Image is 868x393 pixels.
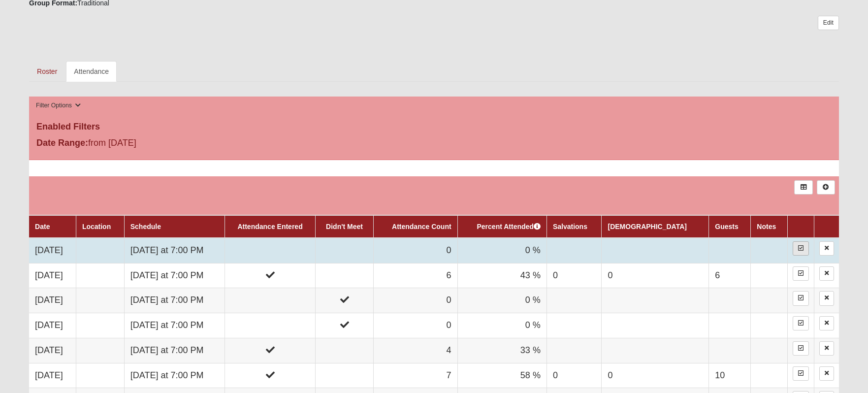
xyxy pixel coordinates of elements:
[757,223,776,230] a: Notes
[124,363,225,388] td: [DATE] at 7:00 PM
[602,363,709,388] td: 0
[457,288,547,313] td: 0 %
[373,263,457,288] td: 6
[819,266,834,281] a: Delete
[709,263,751,288] td: 6
[124,263,225,288] td: [DATE] at 7:00 PM
[373,313,457,338] td: 0
[547,363,602,388] td: 0
[373,338,457,363] td: 4
[373,363,457,388] td: 7
[29,288,76,313] td: [DATE]
[457,313,547,338] td: 0 %
[793,291,809,305] a: Enter Attendance
[709,215,751,238] th: Guests
[82,223,111,230] a: Location
[29,338,76,363] td: [DATE]
[29,313,76,338] td: [DATE]
[35,223,50,230] a: Date
[29,61,65,82] a: Roster
[124,238,225,263] td: [DATE] at 7:00 PM
[29,263,76,288] td: [DATE]
[819,241,834,256] a: Delete
[709,363,751,388] td: 10
[457,238,547,263] td: 0 %
[547,215,602,238] th: Salvations
[373,288,457,313] td: 0
[392,223,451,230] a: Attendance Count
[29,363,76,388] td: [DATE]
[794,180,812,195] a: Export to Excel
[36,136,88,150] label: Date Range:
[457,363,547,388] td: 58 %
[66,61,117,82] a: Attendance
[33,100,84,111] button: Filter Options
[477,223,541,230] a: Percent Attended
[819,366,834,381] a: Delete
[29,238,76,263] td: [DATE]
[793,241,809,256] a: Enter Attendance
[36,122,832,132] h4: Enabled Filters
[793,316,809,330] a: Enter Attendance
[818,16,839,30] a: Edit
[124,338,225,363] td: [DATE] at 7:00 PM
[819,316,834,330] a: Delete
[237,223,302,230] a: Attendance Entered
[326,223,363,230] a: Didn't Meet
[819,341,834,356] a: Delete
[819,291,834,305] a: Delete
[124,288,225,313] td: [DATE] at 7:00 PM
[457,338,547,363] td: 33 %
[373,238,457,263] td: 0
[793,341,809,356] a: Enter Attendance
[793,366,809,381] a: Enter Attendance
[602,215,709,238] th: [DEMOGRAPHIC_DATA]
[602,263,709,288] td: 0
[130,223,161,230] a: Schedule
[547,263,602,288] td: 0
[29,136,299,152] div: from [DATE]
[457,263,547,288] td: 43 %
[793,266,809,281] a: Enter Attendance
[124,313,225,338] td: [DATE] at 7:00 PM
[817,180,835,195] a: Alt+N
